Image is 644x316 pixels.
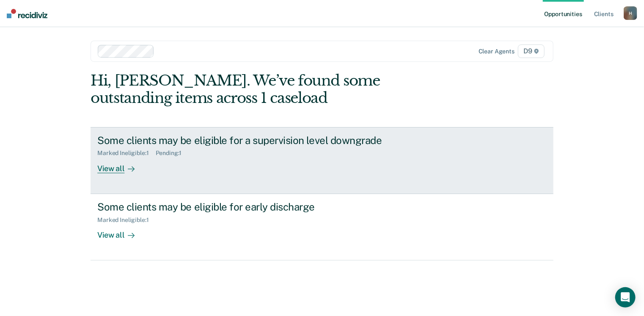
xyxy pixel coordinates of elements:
[97,157,145,173] div: View all
[479,48,515,55] div: Clear agents
[97,134,394,147] div: Some clients may be eligible for a supervision level downgrade
[156,150,189,157] div: Pending : 1
[97,150,155,157] div: Marked Ineligible : 1
[97,223,145,240] div: View all
[91,127,553,194] a: Some clients may be eligible for a supervision level downgradeMarked Ineligible:1Pending:1View all
[518,44,545,58] span: D9
[91,194,553,261] a: Some clients may be eligible for early dischargeMarked Ineligible:1View all
[615,287,636,308] div: Open Intercom Messenger
[7,9,47,18] img: Recidiviz
[624,6,637,20] button: H
[91,72,461,107] div: Hi, [PERSON_NAME]. We’ve found some outstanding items across 1 caseload
[97,216,155,224] div: Marked Ineligible : 1
[97,201,394,213] div: Some clients may be eligible for early discharge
